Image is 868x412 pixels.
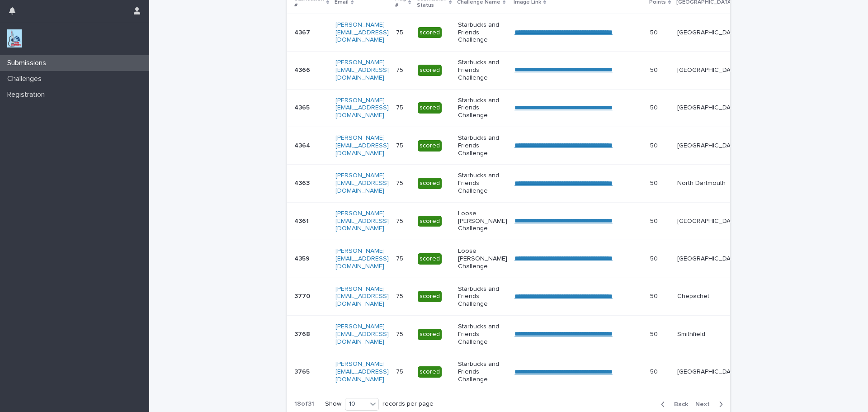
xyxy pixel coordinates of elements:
p: [GEOGRAPHIC_DATA] [677,255,740,263]
p: 75 [396,216,405,225]
p: 50 [650,216,660,225]
p: 3765 [294,366,311,376]
button: Back [654,400,692,408]
p: records per page [382,400,434,408]
p: Starbucks and Friends Challenge [458,21,507,44]
p: 3770 [294,291,312,300]
p: 50 [650,291,660,300]
p: 75 [396,65,405,74]
a: [PERSON_NAME][EMAIL_ADDRESS][DOMAIN_NAME] [335,135,389,156]
p: 50 [650,27,660,37]
p: Starbucks and Friends Challenge [458,172,507,194]
p: [GEOGRAPHIC_DATA] [677,104,740,112]
a: [PERSON_NAME][EMAIL_ADDRESS][DOMAIN_NAME] [335,22,389,43]
p: 4367 [294,27,312,37]
img: jxsLJbdS1eYBI7rVAS4p [7,29,22,47]
p: 75 [396,27,405,37]
p: Challenges [4,75,49,83]
a: [PERSON_NAME][EMAIL_ADDRESS][DOMAIN_NAME] [335,361,389,383]
div: scored [418,178,442,189]
button: Next [692,400,730,408]
p: Starbucks and Friends Challenge [458,97,507,119]
p: [GEOGRAPHIC_DATA] [677,66,740,74]
p: 75 [396,140,405,150]
div: scored [418,291,442,302]
p: 75 [396,329,405,338]
p: [GEOGRAPHIC_DATA] [677,218,740,225]
p: Submissions [4,59,53,67]
div: scored [418,366,442,378]
a: [PERSON_NAME][EMAIL_ADDRESS][DOMAIN_NAME] [335,286,389,308]
div: scored [418,27,442,38]
p: 50 [650,366,660,376]
p: 75 [396,102,405,112]
a: [PERSON_NAME][EMAIL_ADDRESS][DOMAIN_NAME] [335,59,389,81]
p: 75 [396,253,405,263]
div: scored [418,216,442,227]
p: 50 [650,140,660,150]
a: [PERSON_NAME][EMAIL_ADDRESS][DOMAIN_NAME] [335,323,389,345]
p: 75 [396,178,405,187]
p: 50 [650,178,660,187]
p: [GEOGRAPHIC_DATA] [677,29,740,37]
p: 4366 [294,65,312,74]
p: North Dartmouth [677,180,740,187]
p: Starbucks and Friends Challenge [458,323,507,346]
p: 4363 [294,178,311,187]
p: Starbucks and Friends Challenge [458,360,507,383]
p: 3768 [294,329,312,338]
p: 50 [650,65,660,74]
p: 50 [650,329,660,338]
p: 4359 [294,253,311,263]
a: [PERSON_NAME][EMAIL_ADDRESS][DOMAIN_NAME] [335,97,389,119]
div: scored [418,329,442,340]
p: 4365 [294,102,311,112]
p: 75 [396,291,405,300]
p: 50 [650,102,660,112]
p: Starbucks and Friends Challenge [458,134,507,157]
a: [PERSON_NAME][EMAIL_ADDRESS][DOMAIN_NAME] [335,172,389,194]
p: Starbucks and Friends Challenge [458,285,507,308]
div: scored [418,253,442,265]
div: scored [418,140,442,152]
a: [PERSON_NAME][EMAIL_ADDRESS][DOMAIN_NAME] [335,210,389,232]
p: Starbucks and Friends Challenge [458,59,507,81]
p: Smithfield [677,331,740,338]
p: 75 [396,366,405,376]
p: [GEOGRAPHIC_DATA] [677,368,740,376]
p: [GEOGRAPHIC_DATA] [677,142,740,150]
p: 4364 [294,140,312,150]
p: Show [325,400,341,408]
div: scored [418,102,442,114]
p: Registration [4,90,52,99]
p: 50 [650,253,660,263]
span: Next [695,401,715,407]
p: Chepachet [677,293,740,300]
div: 10 [345,399,367,409]
p: Loose [PERSON_NAME] Challenge [458,247,507,270]
div: scored [418,65,442,76]
a: [PERSON_NAME][EMAIL_ADDRESS][DOMAIN_NAME] [335,248,389,270]
p: Loose [PERSON_NAME] Challenge [458,210,507,232]
p: 4361 [294,216,311,225]
span: Back [669,401,688,407]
